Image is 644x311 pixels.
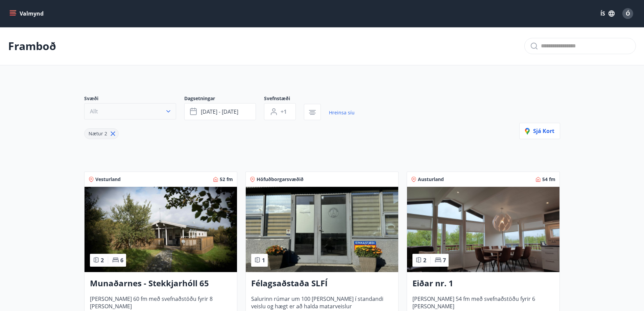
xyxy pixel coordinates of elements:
[597,7,618,20] button: ÍS
[184,103,256,120] button: [DATE] - [DATE]
[201,108,238,115] span: [DATE] - [DATE]
[423,257,426,264] span: 2
[412,277,554,290] h3: Eiðar nr. 1
[525,127,554,135] span: Sjá kort
[84,103,176,119] button: Allt
[407,187,559,272] img: Paella dish
[626,10,630,17] span: Ó
[519,123,560,139] button: Sjá kort
[101,257,104,264] span: 2
[8,39,56,53] p: Framboð
[84,128,119,139] div: Nætur 2
[264,95,304,103] span: Svefnstæði
[620,5,636,22] button: Ó
[418,176,444,183] span: Austurland
[246,187,398,272] img: Paella dish
[443,257,446,264] span: 7
[89,130,107,137] span: Nætur 2
[251,277,393,290] h3: Félagsaðstaða SLFÍ
[184,95,264,103] span: Dagsetningar
[264,103,296,120] button: +1
[120,257,123,264] span: 6
[281,108,287,115] span: +1
[220,176,233,183] span: 52 fm
[84,95,184,103] span: Svæði
[90,108,98,115] span: Allt
[542,176,555,183] span: 54 fm
[85,187,237,272] img: Paella dish
[329,105,355,120] a: Hreinsa síu
[8,7,46,20] button: menu
[257,176,304,183] span: Höfuðborgarsvæðið
[95,176,121,183] span: Vesturland
[90,277,232,290] h3: Munaðarnes - Stekkjarhóll 65
[262,257,265,264] span: 1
